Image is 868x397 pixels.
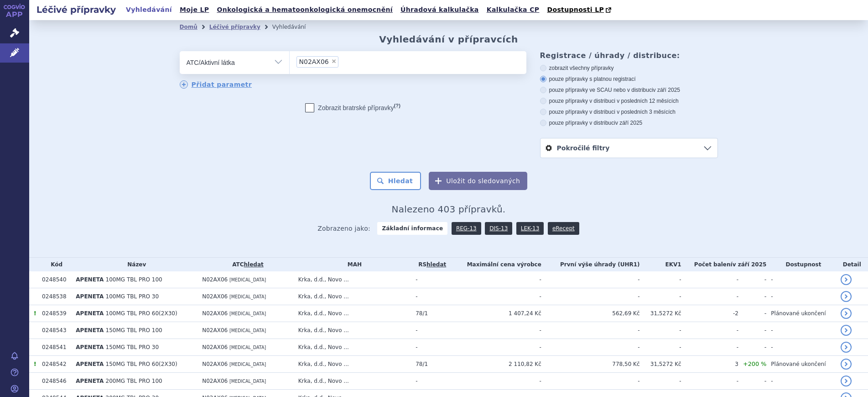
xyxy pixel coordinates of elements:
span: N02AX06 [202,327,228,333]
span: 78/1 [416,310,428,317]
span: N02AX06 [202,293,228,300]
a: Domů [180,24,198,30]
span: v září 2025 [653,87,680,93]
td: - [766,339,836,356]
a: LEK-13 [516,222,544,235]
span: N02AX06 [299,58,329,65]
a: detail [841,291,852,302]
span: [MEDICAL_DATA] [229,345,266,350]
span: × [331,58,337,64]
td: 1 407,24 Kč [449,305,541,322]
th: Kód [37,258,71,271]
td: 0248541 [37,339,71,356]
strong: Základní informace [377,222,447,235]
td: 31,5272 Kč [640,356,681,373]
td: - [411,373,449,390]
td: - [449,288,541,305]
td: Krka, d.d., Novo ... [294,373,411,390]
span: 150MG TBL PRO 60(2X30) [106,361,177,367]
a: detail [841,359,852,370]
td: Plánované ukončení [766,356,836,373]
td: Plánované ukončení [766,305,836,322]
abbr: (?) [394,103,400,109]
label: zobrazit všechny přípravky [540,64,718,72]
span: v září 2025 [615,120,642,126]
span: N02AX06 [202,378,228,384]
td: - [449,373,541,390]
a: REG-13 [452,222,481,235]
td: 562,69 Kč [541,305,640,322]
th: Maximální cena výrobce [449,258,541,271]
span: [MEDICAL_DATA] [229,294,266,299]
td: - [541,373,640,390]
td: Krka, d.d., Novo ... [294,288,411,305]
td: Krka, d.d., Novo ... [294,322,411,339]
button: Hledat [370,172,421,190]
span: v září 2025 [733,261,767,268]
td: - [640,339,681,356]
td: - [766,322,836,339]
td: - [738,373,766,390]
td: - [411,322,449,339]
span: 78/1 [416,361,428,367]
td: Krka, d.d., Novo ... [294,305,411,322]
th: Dostupnost [766,258,836,271]
span: APENETA [76,361,104,367]
td: 0248546 [37,373,71,390]
span: Dostupnosti LP [547,6,604,13]
a: Kalkulačka CP [484,4,542,16]
span: [MEDICAL_DATA] [229,277,266,282]
input: N02AX06 [341,56,346,67]
span: +200 % [743,360,766,367]
span: 100MG TBL PRO 30 [106,293,159,300]
th: Název [71,258,198,271]
td: - [449,322,541,339]
td: - [766,271,836,288]
td: - [766,373,836,390]
td: Krka, d.d., Novo ... [294,271,411,288]
span: [MEDICAL_DATA] [229,362,266,367]
td: - [738,322,766,339]
td: - [640,271,681,288]
td: - [640,373,681,390]
span: [MEDICAL_DATA] [229,328,266,333]
th: Detail [836,258,868,271]
td: - [411,288,449,305]
td: - [411,271,449,288]
td: 3 [681,356,738,373]
td: 31,5272 Kč [640,305,681,322]
td: 778,50 Kč [541,356,640,373]
span: [MEDICAL_DATA] [229,379,266,384]
span: APENETA [76,293,104,300]
a: hledat [244,261,264,268]
span: Nalezeno 403 přípravků. [392,204,506,215]
h3: Registrace / úhrady / distribuce: [540,51,718,60]
span: Tento přípravek má více úhrad. [34,310,36,317]
h2: Léčivé přípravky [29,3,123,16]
a: DIS-13 [485,222,512,235]
span: 100MG TBL PRO 100 [106,276,162,283]
a: detail [841,376,852,386]
td: 0248540 [37,271,71,288]
a: detail [841,308,852,319]
a: detail [841,342,852,353]
td: - [738,288,766,305]
td: 0248538 [37,288,71,305]
td: 0248539 [37,305,71,322]
a: detail [841,325,852,336]
a: Moje LP [177,4,212,16]
a: eRecept [548,222,579,235]
td: - [449,339,541,356]
td: - [640,288,681,305]
a: Úhradová kalkulačka [398,4,482,16]
td: - [449,271,541,288]
a: Přidat parametr [180,80,252,89]
span: 150MG TBL PRO 100 [106,327,162,333]
th: Počet balení [681,258,767,271]
span: APENETA [76,378,104,384]
span: APENETA [76,344,104,350]
td: -2 [681,305,738,322]
th: EKV1 [640,258,681,271]
button: Uložit do sledovaných [429,172,527,190]
td: - [640,322,681,339]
